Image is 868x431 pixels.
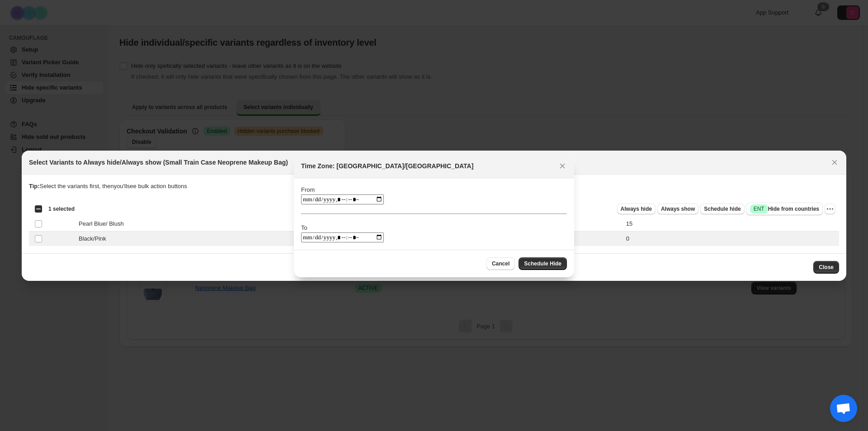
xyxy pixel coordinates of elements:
[29,158,288,167] h2: Select Variants to Always hide/Always show (Small Train Case Neoprene Makeup Bag)
[813,261,839,274] button: Close
[754,205,764,213] span: ENT
[519,257,567,270] button: Schedule Hide
[301,161,473,171] h2: Time Zone: [GEOGRAPHIC_DATA]/[GEOGRAPHIC_DATA]
[546,216,623,231] td: 50.00
[623,231,839,246] td: 0
[79,219,129,228] span: Pearl Blue/ Blush
[621,205,652,213] span: Always hide
[750,204,819,213] span: Hide from countries
[48,205,75,213] span: 1 selected
[546,231,623,246] td: 50.00
[657,204,698,214] button: Always show
[623,216,839,231] td: 15
[556,160,569,172] button: Close
[746,203,823,215] button: SuccessENTHide from countries
[301,186,315,193] label: From
[700,204,744,214] button: Schedule hide
[492,260,509,267] span: Cancel
[486,257,515,270] button: Cancel
[301,224,307,231] label: To
[29,183,40,189] strong: Tip:
[819,264,834,271] span: Close
[704,205,741,213] span: Schedule hide
[830,395,857,422] div: Open chat
[79,234,111,243] span: Black/Pink
[617,204,656,214] button: Always hide
[825,204,835,214] button: More actions
[828,156,841,169] button: Close
[661,205,695,213] span: Always show
[29,182,839,191] p: Select the variants first, then you'll see bulk action buttons
[524,260,561,267] span: Schedule Hide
